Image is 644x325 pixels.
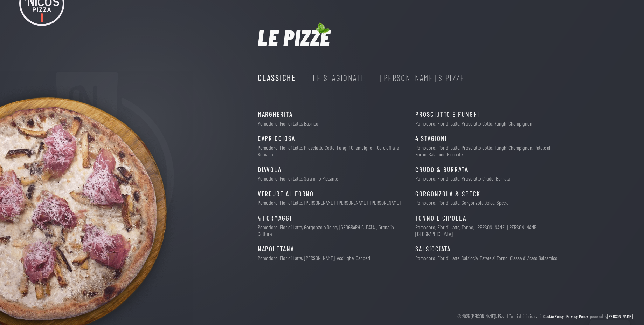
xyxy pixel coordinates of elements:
span: Napoletana [258,244,294,255]
div: Classiche [258,71,296,84]
p: Pomodoro, Fior di Latte, Basilico [258,120,318,127]
span: Salsicciata [415,244,451,255]
div: [PERSON_NAME]'s Pizze [380,71,464,84]
div: © 2025 [PERSON_NAME]’s Pizza | Tutti i diritti riservati [457,313,541,320]
div: powered by [590,313,633,320]
span: Prosciutto e Funghi [415,109,479,120]
span: CRUDO & BURRATA [415,164,468,175]
p: Pomodoro, Fior di Latte, Prosciutto Cotto, Funghi Champignon, Carciofi alla Romana [258,144,403,157]
span: Margherita [258,109,293,120]
div: Le Stagionali [313,71,363,84]
span: Gorgonzola & Speck [415,189,480,199]
p: Pomodoro, Fior di Latte, Prosciutto Crudo, Burrata [415,175,510,182]
span: Tonno e Cipolla [415,213,466,224]
p: Pomodoro, Fior di Latte, Prosciutto Cotto, Funghi Champignon [415,120,532,127]
p: Pomodoro, Fior di Latte, [PERSON_NAME], Acciughe, Capperi [258,255,370,261]
h1: Le pizze [258,26,331,48]
span: Capricciosa [258,133,295,144]
span: Diavola [258,164,282,175]
span: Verdure al Forno [258,189,314,199]
a: [PERSON_NAME] [607,313,633,319]
span: 4 Stagioni [415,133,447,144]
p: Pomodoro, Fior di Latte, Tonno, [PERSON_NAME] [PERSON_NAME][GEOGRAPHIC_DATA] [415,224,560,237]
span: 4 Formaggi [258,213,292,224]
p: Pomodoro, Fior di Latte, Salsiccia, Patate al Forno, Glassa di Aceto Balsamico [415,255,558,261]
a: Privacy Policy [566,313,588,320]
a: Cookie Policy [543,313,564,320]
p: Pomodoro, Fior di Latte, [PERSON_NAME], [PERSON_NAME], [PERSON_NAME] [258,199,401,206]
p: Pomodoro, Fior di Latte, Gorgonzola Dolce, [GEOGRAPHIC_DATA], Grana in Cottura [258,224,403,237]
p: Pomodoro, Fior di Latte, Gorgonzola Dolce, Speck [415,199,508,206]
p: Pomodoro, Fior di Latte, Salamino Piccante [258,175,338,182]
p: Pomodoro, Fior di Latte, Prosciutto Cotto, Funghi Champignon, Patate al Forno, Salamino Piccante [415,144,560,157]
